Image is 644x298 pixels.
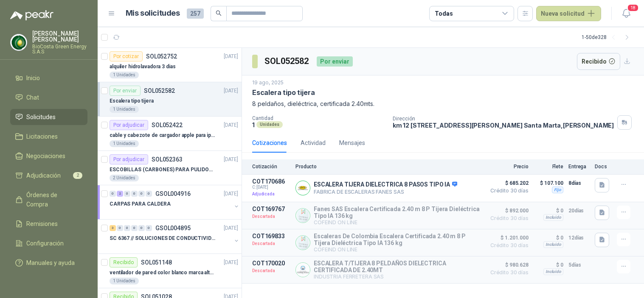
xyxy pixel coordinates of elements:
[10,89,87,106] a: Chat
[296,236,310,250] img: Company Logo
[543,268,563,275] div: Incluido
[124,191,130,197] div: 0
[110,51,143,61] div: Por cotizar
[98,254,242,288] a: RecibidoSOL051148[DATE] ventilador de pared color blanco marca alteza1 Unidades
[110,278,139,284] div: 1 Unidades
[98,48,242,82] a: Por cotizarSOL052752[DATE] alquiler hidrolavadora 3 dias1 Unidades
[26,171,61,180] span: Adjudicación
[10,128,87,145] a: Licitaciones
[26,112,56,122] span: Solicitudes
[10,10,53,20] img: Logo peakr
[98,117,242,151] a: Por adjudicarSOL052422[DATE] cable y cabezote de cargador apple para iphone1 Unidades
[138,191,145,197] div: 0
[577,53,621,70] button: Recibido
[152,156,183,162] p: SOL052363
[32,44,87,54] p: BioCosta Green Energy S.A.S
[568,164,590,170] p: Entrega
[98,151,242,185] a: Por adjudicarSOL052363[DATE] ESCOBILLAS (CARBONES) PARA PULIDORA DEWALT2 Unidades
[117,191,123,197] div: 2
[619,6,634,21] button: 18
[11,34,27,50] img: Company Logo
[534,178,563,188] p: $ 107.100
[224,224,238,232] p: [DATE]
[296,263,310,277] img: Company Logo
[10,216,87,232] a: Remisiones
[146,191,152,197] div: 0
[144,88,175,94] p: SOL052582
[131,225,138,231] div: 0
[252,138,287,148] div: Cotizaciones
[435,9,453,18] div: Todas
[26,258,75,267] span: Manuales y ayuda
[393,122,614,129] p: km 12 [STREET_ADDRESS][PERSON_NAME] Santa Marta , [PERSON_NAME]
[264,55,310,68] h3: SOL052582
[110,234,215,242] p: SC 6367 // SOLUCIONES DE CONDUCTIVIDAD
[110,120,148,130] div: Por adjudicar
[110,200,171,208] p: CARPAS PARA CALDERA
[595,164,612,170] p: Docs
[110,154,148,164] div: Por adjudicar
[252,88,315,97] p: Escalera tipo tijera
[543,214,563,221] div: Incluido
[224,87,238,95] p: [DATE]
[252,185,290,190] span: C: [DATE]
[26,190,79,209] span: Órdenes de Compra
[552,187,563,193] div: Fijo
[26,239,64,248] span: Configuración
[486,243,529,248] span: Crédito 30 días
[224,259,238,267] p: [DATE]
[314,189,457,195] p: FABRICA DE ESCALERAS FANES SAS
[486,164,529,170] p: Precio
[252,115,386,121] p: Cantidad
[252,99,634,109] p: 8 peldaños, dieléctrica, certificada 2.40mts.
[126,7,180,19] h1: Mis solicitudes
[216,10,222,16] span: search
[339,138,365,148] div: Mensajes
[252,178,290,185] p: COT170686
[486,233,529,243] span: $ 1.201.000
[252,121,255,128] p: 1
[314,246,481,253] p: COFEIND ON LINE
[110,106,139,113] div: 1 Unidades
[26,151,65,161] span: Negociaciones
[110,97,154,105] p: Escalera tipo tijera
[110,223,240,250] a: 3 0 0 0 0 0 GSOL004895[DATE] SC 6367 // SOLUCIONES DE CONDUCTIVIDAD
[131,191,138,197] div: 0
[543,241,563,248] div: Incluido
[152,122,183,128] p: SOL052422
[224,156,238,164] p: [DATE]
[486,206,529,216] span: $ 892.000
[146,53,177,59] p: SOL052752
[252,267,290,275] p: Descartada
[252,164,290,170] p: Cotización
[314,233,481,246] p: Escaleras De Colombia Escalera Certificada 2.40 m 8 P Tijera Dieléctrica Tipo IA 136 kg
[295,164,481,170] p: Producto
[486,188,529,193] span: Crédito 30 días
[296,209,310,223] img: Company Logo
[10,255,87,271] a: Manuales y ayuda
[252,260,290,267] p: COT170020
[117,225,123,231] div: 0
[224,53,238,61] p: [DATE]
[296,181,310,195] img: Company Logo
[314,273,481,280] p: INDUSTRIA FERRETERA SAS
[252,233,290,240] p: COT169833
[486,178,529,188] span: $ 685.202
[155,225,191,231] p: GSOL004895
[486,270,529,275] span: Crédito 30 días
[314,260,481,273] p: ESCALERA T/TIJERA 8 PELDAÑOS DIELECTRICA CERTIFICADA DE 2.40MT
[10,109,87,125] a: Solicitudes
[314,219,481,226] p: COFEIND ON LINE
[10,148,87,164] a: Negociaciones
[252,240,290,248] p: Descartada
[314,206,481,219] p: Fanes SAS Escalera Certificada 2.40 m 8 P Tijera Dieléctrica Tipo IA 136 kg
[32,31,87,42] p: [PERSON_NAME] [PERSON_NAME]
[534,206,563,216] p: $ 0
[224,190,238,198] p: [DATE]
[110,225,116,231] div: 3
[534,164,563,170] p: Flete
[486,260,529,270] span: $ 980.628
[301,138,326,148] div: Actividad
[110,86,141,96] div: Por enviar
[536,6,601,21] button: Nueva solicitud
